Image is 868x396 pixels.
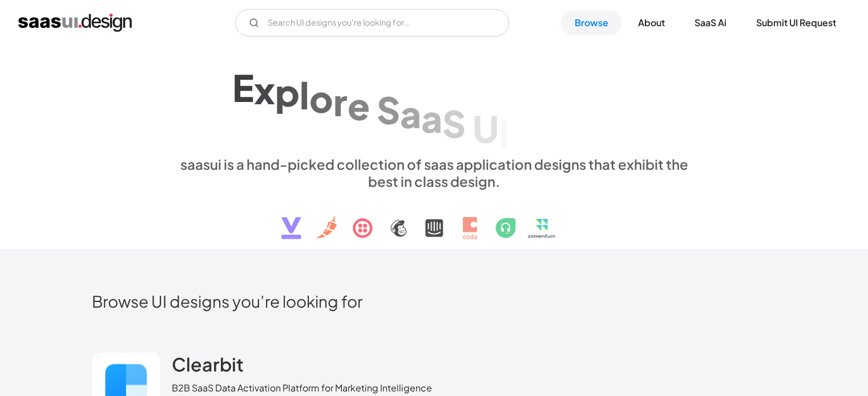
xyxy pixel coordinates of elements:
input: Search UI designs you're looking for... [235,9,509,36]
img: text, icon, saas logo [261,190,607,249]
div: o [309,76,333,120]
div: x [254,67,275,111]
a: About [624,10,679,35]
div: B2B SaaS Data Activation Platform for Marketing Intelligence [172,381,432,395]
div: r [333,80,348,124]
div: saasui is a hand-picked collection of saas application designs that exhibit the best in class des... [172,156,697,190]
a: SaaS Ai [681,10,740,35]
div: e [348,83,370,127]
div: I [499,112,509,156]
h1: Explore SaaS UI design patterns & interactions. [172,57,697,145]
div: S [442,101,466,145]
div: a [400,92,421,136]
a: home [18,14,132,32]
div: p [275,70,300,114]
h2: Browse UI designs you’re looking for [92,291,777,311]
div: a [421,96,442,140]
a: Clearbit [172,353,244,381]
div: U [473,106,499,150]
form: Email Form [235,9,509,36]
div: l [300,73,309,117]
a: Browse [561,10,622,35]
div: E [232,65,254,109]
div: S [377,87,400,131]
h2: Clearbit [172,353,244,375]
a: Submit UI Request [742,10,850,35]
